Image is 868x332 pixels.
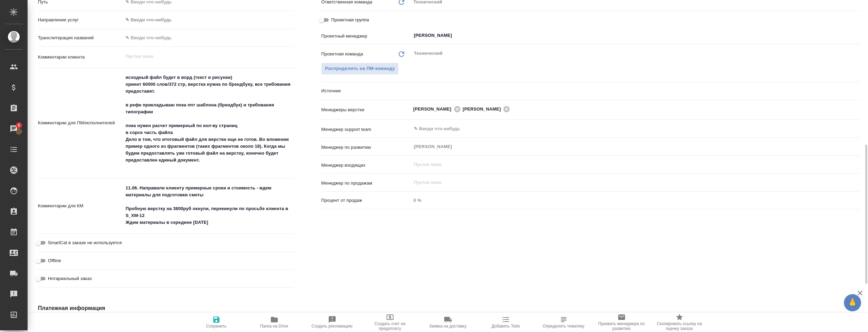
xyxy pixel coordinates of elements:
[413,178,844,187] input: Пустое поле
[411,85,860,97] div: ​
[206,324,227,329] span: Сохранить
[321,162,411,169] p: Менеджер входящих
[48,257,61,264] span: Offline
[419,313,477,332] button: Заявка на доставку
[303,313,361,332] button: Создать рекламацию
[543,324,584,329] span: Определить тематику
[321,51,363,58] p: Проектная команда
[844,294,861,311] button: 🙏
[187,313,245,332] button: Сохранить
[321,63,399,75] button: Распределить на ПМ-команду
[260,324,288,329] span: Папка на Drive
[38,17,123,23] p: Направление услуг
[38,203,123,209] p: Комментарии для КМ
[38,54,123,61] p: Комментарии клиента
[331,17,369,23] span: Проектная группа
[429,324,466,329] span: Заявка на доставку
[361,313,419,332] button: Создать счет на предоплату
[413,160,844,169] input: Пустое поле
[411,195,860,205] input: Пустое поле
[651,313,708,332] button: Скопировать ссылку на оценку заказа
[245,313,303,332] button: Папка на Drive
[123,182,294,228] textarea: 11.06. Направили клиенту примерные сроки и стоимость - ждем материалы для подготовки сметы Пробну...
[857,35,858,36] button: Open
[321,33,411,40] p: Проектный менеджер
[321,144,411,151] p: Менеджер по развитию
[857,128,858,129] button: Open
[48,275,92,282] span: Нотариальный заказ
[321,126,411,133] p: Менеджер support team
[38,34,123,41] p: Транслитерация названий
[13,122,24,129] span: 6
[847,295,858,310] span: 🙏
[123,33,294,43] input: ✎ Введи что-нибудь
[413,105,463,113] div: [PERSON_NAME]
[365,321,415,331] span: Создать счет на предоплату
[38,304,577,312] h4: Платежная информация
[325,65,395,73] span: Распределить на ПМ-команду
[857,108,858,110] button: Open
[312,324,353,329] span: Создать рекламацию
[535,313,593,332] button: Определить тематику
[321,197,411,204] p: Процент от продаж
[413,125,835,133] input: ✎ Введи что-нибудь
[321,106,411,113] p: Менеджеры верстки
[655,321,704,331] span: Скопировать ссылку на оценку заказа
[463,105,512,113] div: [PERSON_NAME]
[413,106,456,113] span: [PERSON_NAME]
[123,14,294,26] div: ✎ Введи что-нибудь
[463,106,505,113] span: [PERSON_NAME]
[597,321,646,331] span: Призвать менеджера по развитию
[321,180,411,187] p: Менеджер по продажам
[491,324,520,329] span: Добавить Todo
[321,87,411,94] p: Источник
[38,120,123,126] p: Комментарии для ПМ/исполнителей
[477,313,535,332] button: Добавить Todo
[2,120,26,137] a: 6
[125,17,285,23] div: ✎ Введи что-нибудь
[123,72,294,173] textarea: исходный файл будет в ворд (текст и рисунки) ориент 60000 слов/372 стр, верстка нужна по брендбук...
[48,239,122,246] span: SmartCat в заказе не используется
[321,63,399,75] span: В заказе уже есть ответственный ПМ или ПМ группа
[593,313,651,332] button: Призвать менеджера по развитию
